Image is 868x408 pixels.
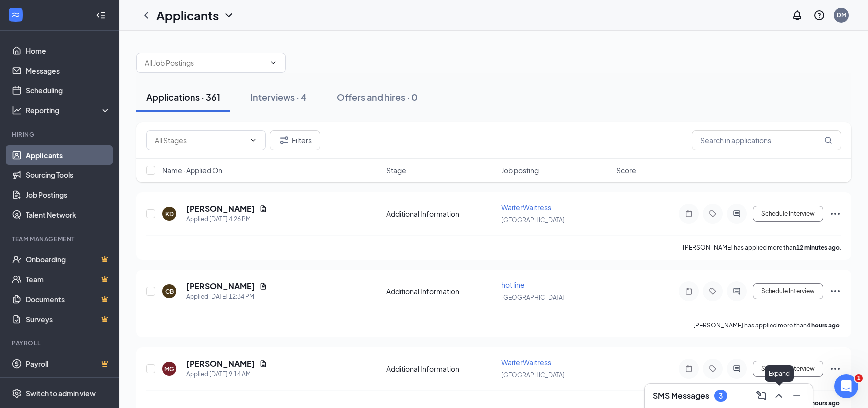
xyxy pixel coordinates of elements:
span: [GEOGRAPHIC_DATA] [501,371,565,379]
button: ChevronUp [771,388,787,404]
span: Score [616,165,636,175]
a: DocumentsCrown [26,289,111,309]
svg: Note [683,287,695,295]
div: Applications · 361 [146,91,220,103]
svg: Ellipses [829,285,841,297]
svg: ChevronDown [249,136,257,144]
input: All Job Postings [145,57,265,68]
svg: Document [259,205,267,213]
div: Additional Information [386,209,495,219]
a: Scheduling [26,81,111,100]
svg: WorkstreamLogo [11,10,21,20]
a: PayrollCrown [26,354,111,374]
svg: ActiveChat [731,210,743,218]
div: Applied [DATE] 12:34 PM [186,292,267,302]
b: 4 hours ago [807,322,840,329]
div: Additional Information [386,364,495,374]
button: Schedule Interview [753,361,823,377]
svg: ChevronLeft [140,9,152,21]
b: 12 minutes ago [796,244,840,251]
svg: Note [683,365,695,373]
svg: ChevronDown [269,59,277,67]
div: MG [164,365,174,373]
div: Applied [DATE] 9:14 AM [186,369,267,379]
svg: ActiveChat [731,365,743,373]
button: Schedule Interview [753,206,823,222]
svg: ChevronUp [773,390,785,402]
a: Job Postings [26,185,111,205]
div: Payroll [12,339,109,347]
a: Sourcing Tools [26,165,111,185]
span: WaiterWaitress [501,358,551,367]
div: Expand [765,365,794,382]
div: Offers and hires · 0 [337,91,418,103]
svg: Notifications [791,9,803,21]
svg: QuestionInfo [813,9,825,21]
span: Name · Applied On [162,165,222,175]
button: Minimize [789,388,805,404]
svg: Minimize [791,390,803,402]
div: 3 [719,392,723,400]
span: 1 [855,374,863,382]
div: Switch to admin view [26,388,96,398]
h5: [PERSON_NAME] [186,281,255,292]
a: Applicants [26,145,111,165]
svg: Filter [278,134,290,146]
span: [GEOGRAPHIC_DATA] [501,216,565,224]
svg: Settings [12,388,22,398]
svg: Tag [707,210,719,218]
svg: Ellipses [829,208,841,220]
svg: ChevronDown [223,9,235,21]
div: CB [165,287,174,296]
h1: Applicants [156,7,219,24]
div: KD [165,210,174,218]
svg: MagnifyingGlass [824,136,832,144]
svg: Note [683,210,695,218]
a: Messages [26,61,111,81]
span: WaiterWaitress [501,203,551,212]
svg: ActiveChat [731,287,743,295]
a: SurveysCrown [26,309,111,329]
span: hot line [501,280,525,289]
input: Search in applications [692,130,841,150]
b: 7 hours ago [807,399,840,407]
span: Stage [386,165,406,175]
svg: Tag [707,365,719,373]
input: All Stages [155,135,245,146]
div: Team Management [12,235,109,243]
svg: ComposeMessage [755,390,767,402]
svg: Document [259,282,267,290]
div: DM [837,11,846,19]
a: Home [26,41,111,61]
div: Hiring [12,130,109,139]
svg: Analysis [12,105,22,115]
button: Schedule Interview [753,283,823,299]
a: OnboardingCrown [26,249,111,269]
span: Job posting [501,165,539,175]
p: [PERSON_NAME] has applied more than . [693,321,841,329]
svg: Document [259,360,267,368]
svg: Collapse [96,10,106,20]
span: [GEOGRAPHIC_DATA] [501,294,565,301]
div: Interviews · 4 [250,91,307,103]
div: Additional Information [386,286,495,296]
svg: Ellipses [829,363,841,375]
h3: SMS Messages [653,390,709,401]
a: Talent Network [26,205,111,225]
div: Applied [DATE] 4:26 PM [186,214,267,224]
button: Filter Filters [270,130,320,150]
svg: Tag [707,287,719,295]
div: Reporting [26,105,111,115]
h5: [PERSON_NAME] [186,358,255,369]
iframe: Intercom live chat [834,374,858,398]
h5: [PERSON_NAME] [186,203,255,214]
a: TeamCrown [26,269,111,289]
p: [PERSON_NAME] has applied more than . [683,244,841,252]
button: ComposeMessage [753,388,769,404]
